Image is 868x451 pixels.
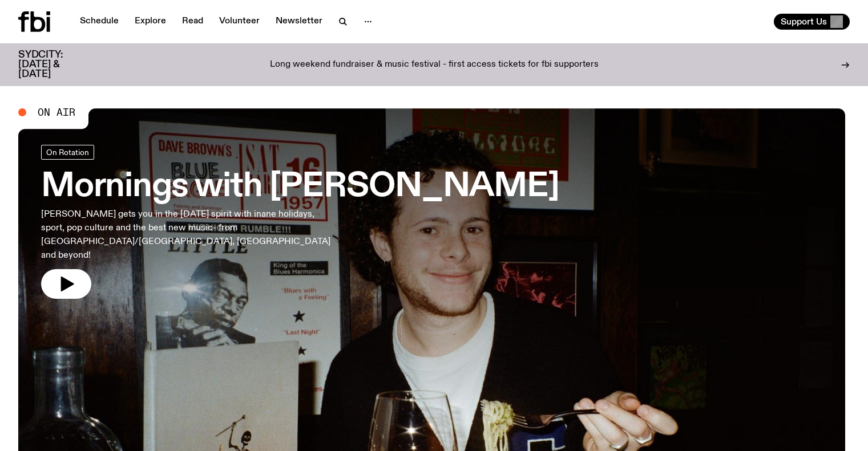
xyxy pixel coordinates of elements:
a: Mornings with [PERSON_NAME][PERSON_NAME] gets you in the [DATE] spirit with inane holidays, sport... [41,145,559,299]
a: Volunteer [212,14,267,30]
span: On Air [38,107,75,117]
a: Schedule [73,14,126,30]
h3: Mornings with [PERSON_NAME] [41,171,559,203]
p: [PERSON_NAME] gets you in the [DATE] spirit with inane holidays, sport, pop culture and the best ... [41,208,333,262]
span: Support Us [781,17,827,27]
a: Newsletter [269,14,329,30]
span: On Rotation [46,148,89,156]
button: Support Us [774,14,850,30]
a: Explore [128,14,173,30]
a: Read [175,14,210,30]
a: On Rotation [41,145,94,160]
h3: SYDCITY: [DATE] & [DATE] [18,50,91,79]
p: Long weekend fundraiser & music festival - first access tickets for fbi supporters [270,60,599,70]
